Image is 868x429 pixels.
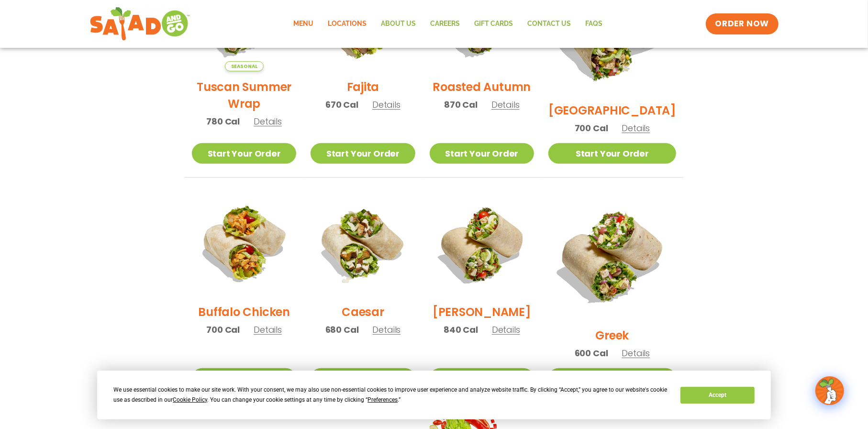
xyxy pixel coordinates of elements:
span: 680 Cal [325,323,359,336]
img: Product photo for Caesar Wrap [311,192,415,296]
a: GIFT CARDS [467,13,520,35]
span: 700 Cal [206,323,240,336]
img: Product photo for Cobb Wrap [430,192,534,296]
span: Details [492,324,520,336]
a: Start Your Order [430,368,534,389]
h2: [GEOGRAPHIC_DATA] [548,102,676,119]
img: wpChatIcon [816,377,843,404]
a: Start Your Order [192,143,296,164]
span: Details [622,347,650,359]
span: Details [254,115,282,127]
span: Seasonal [225,61,264,71]
img: Product photo for Buffalo Chicken Wrap [192,192,296,296]
a: Start Your Order [548,368,676,389]
span: Details [622,122,650,134]
a: FAQs [578,13,610,35]
nav: Menu [286,13,610,35]
h2: Roasted Autumn [433,79,531,95]
a: Start Your Order [192,368,296,389]
span: Cookie Policy [173,396,207,403]
a: Menu [286,13,321,35]
button: Accept [680,387,754,404]
img: Product photo for Greek Wrap [548,192,676,320]
a: Start Your Order [311,368,415,389]
span: Details [372,99,401,111]
h2: Tuscan Summer Wrap [192,79,296,112]
a: Start Your Order [430,143,534,164]
h2: Buffalo Chicken [198,304,289,320]
a: Careers [423,13,467,35]
h2: Fajita [347,79,379,95]
div: We use essential cookies to make our site work. With your consent, we may also use non-essential ... [113,385,669,405]
h2: [PERSON_NAME] [433,304,531,320]
a: ORDER NOW [706,13,779,34]
a: Contact Us [520,13,578,35]
h2: Greek [596,327,629,344]
span: Details [254,324,282,336]
span: Details [373,324,401,336]
span: 670 Cal [325,98,358,111]
div: Cookie Consent Prompt [97,371,771,419]
span: 700 Cal [575,122,608,135]
span: 600 Cal [575,347,608,360]
span: 870 Cal [444,98,478,111]
img: new-SAG-logo-768×292 [89,5,190,43]
span: Preferences [367,396,398,403]
a: About Us [374,13,423,35]
span: 780 Cal [206,115,240,128]
span: 840 Cal [444,323,478,336]
a: Start Your Order [311,143,415,164]
a: Start Your Order [548,143,676,164]
h2: Caesar [342,304,384,320]
a: Locations [321,13,374,35]
span: Details [491,99,520,111]
span: ORDER NOW [715,18,769,30]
